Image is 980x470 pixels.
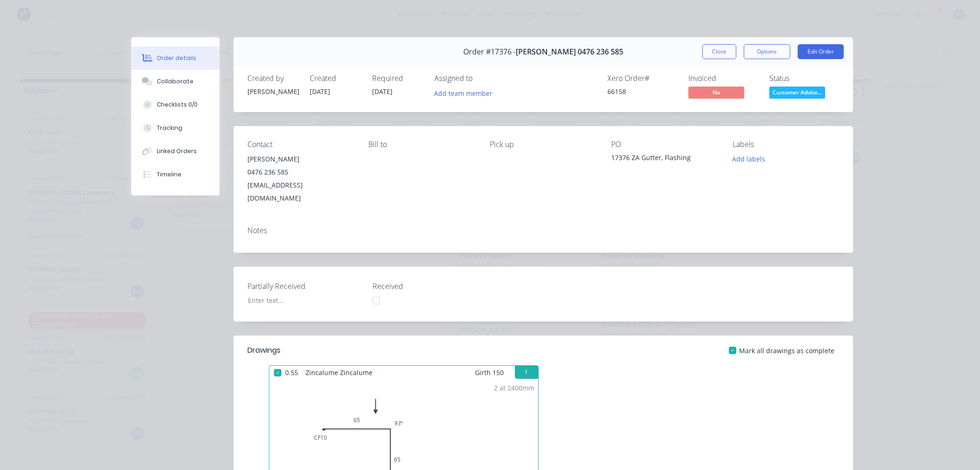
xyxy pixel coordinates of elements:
[769,74,839,83] div: Status
[688,87,744,98] span: No
[611,140,718,149] div: PO
[131,70,220,93] button: Collaborate
[247,140,354,149] div: Contact
[607,74,677,83] div: Xero Order #
[372,87,393,96] span: [DATE]
[157,147,197,155] div: Linked Orders
[131,140,220,163] button: Linked Orders
[247,153,354,166] div: [PERSON_NAME]
[247,74,299,83] div: Created by
[607,87,677,96] div: 66158
[131,93,220,116] button: Checklists 0/0
[131,47,220,70] button: Order details
[157,54,196,62] div: Order details
[157,170,181,179] div: Timeline
[247,166,354,179] div: 0476 236 585
[490,140,596,149] div: Pick up
[744,44,790,59] button: Options
[247,87,299,96] div: [PERSON_NAME]
[494,383,534,393] div: 2 at 2400mm
[769,87,825,101] button: Customer Advise...
[688,74,758,83] div: Invoiced
[131,163,220,186] button: Timeline
[310,74,361,83] div: Created
[302,366,376,379] span: Zincalume Zincalume
[281,366,302,379] span: 0.55
[702,44,736,59] button: Close
[429,87,497,99] button: Add team member
[131,116,220,140] button: Tracking
[727,153,770,165] button: Add labels
[739,346,834,356] span: Mark all drawings as complete
[157,124,182,132] div: Tracking
[733,140,839,149] div: Labels
[157,77,193,86] div: Collaborate
[247,226,839,235] div: Notes
[611,153,718,166] div: 17376 ZA Gutter, Flashing
[798,44,844,59] button: Edit Order
[157,101,198,109] div: Checklists 0/0
[475,366,504,379] span: Girth 150
[310,87,330,96] span: [DATE]
[247,153,354,205] div: [PERSON_NAME]0476 236 585[EMAIL_ADDRESS][DOMAIN_NAME]
[463,47,516,56] span: Order #17376 -
[373,281,489,292] label: Received
[368,140,475,149] div: Bill to
[434,87,498,99] button: Add team member
[434,74,527,83] div: Assigned to
[247,345,280,356] div: Drawings
[515,366,538,379] button: 1
[516,47,623,56] span: [PERSON_NAME] 0476 236 585
[247,179,354,205] div: [EMAIL_ADDRESS][DOMAIN_NAME]
[372,74,423,83] div: Required
[769,87,825,98] span: Customer Advise...
[247,281,364,292] label: Partially Received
